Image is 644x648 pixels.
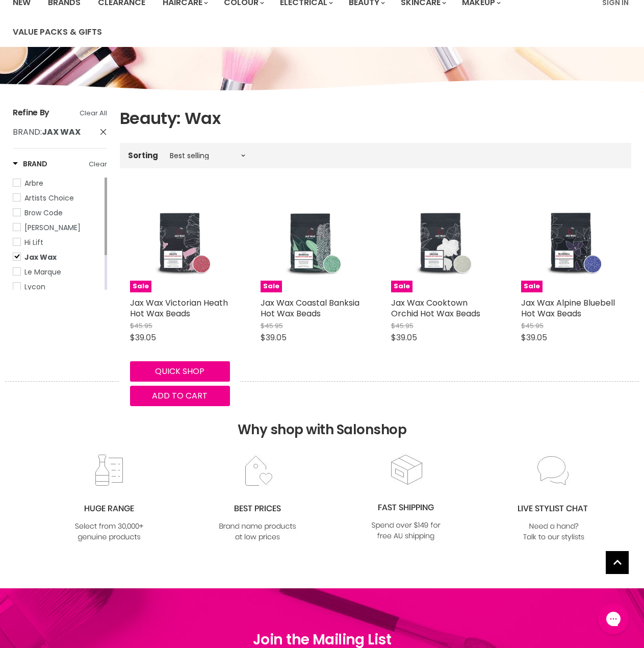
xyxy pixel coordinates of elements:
[593,600,634,638] iframe: Gorgias live chat messenger
[130,332,156,343] span: $39.05
[391,332,417,343] span: $39.05
[68,454,150,543] img: range2_8cf790d4-220e-469f-917d-a18fed3854b6.jpg
[606,551,629,578] span: Back to top
[521,332,547,343] span: $39.05
[5,381,639,453] h2: Why shop with Salonshop
[606,551,629,574] a: Back to top
[5,21,110,43] a: Value Packs & Gifts
[152,390,208,402] span: Add to cart
[216,454,299,543] img: prices.jpg
[130,321,152,331] span: $45.95
[391,321,414,331] span: $45.95
[512,454,595,543] img: chat_c0a1c8f7-3133-4fc6-855f-7264552747f6.jpg
[130,386,230,406] button: Add to cart
[365,453,447,542] img: fast.jpg
[521,321,544,331] span: $45.95
[261,332,287,343] span: $39.05
[130,361,230,382] button: Quick shop
[261,321,283,331] span: $45.95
